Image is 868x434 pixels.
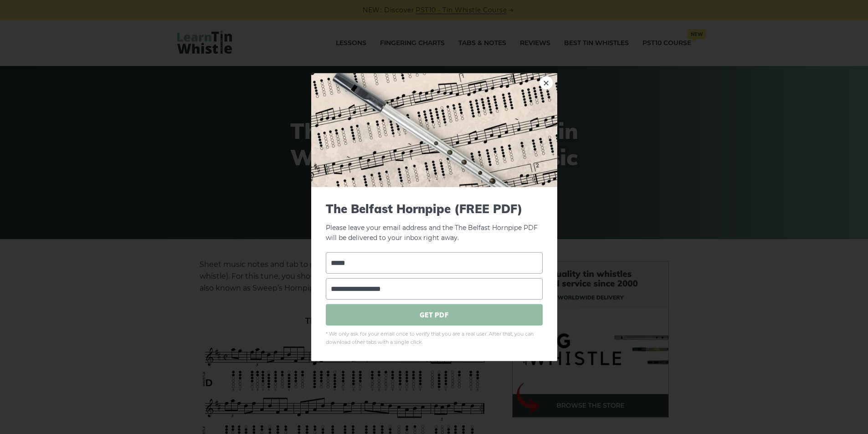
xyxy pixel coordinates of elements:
[326,201,543,215] span: The Belfast Hornpipe (FREE PDF)
[326,304,543,326] span: GET PDF
[311,73,557,187] img: Tin Whistle Tab Preview
[539,76,553,89] a: ×
[326,330,543,347] span: * We only ask for your email once to verify that you are a real user. After that, you can downloa...
[326,201,543,243] p: Please leave your email address and the The Belfast Hornpipe PDF will be delivered to your inbox ...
